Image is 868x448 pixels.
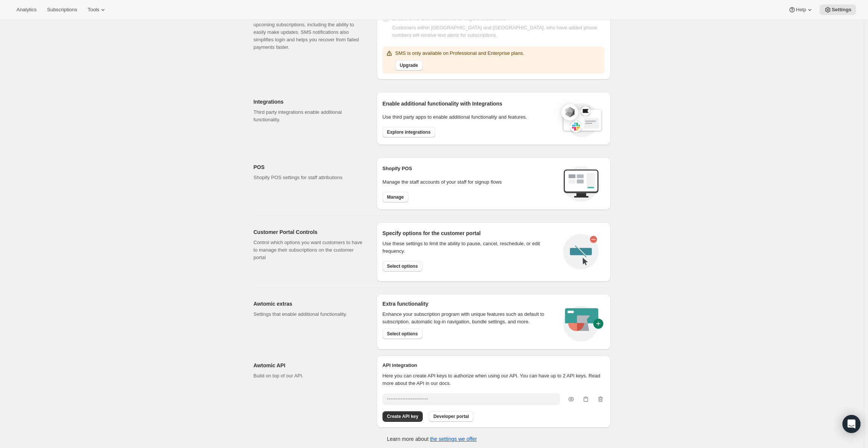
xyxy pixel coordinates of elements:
[254,14,364,51] p: Enable shoppers to receive text notifications about upcoming subscriptions, including the ability...
[254,372,364,380] p: Build on top of our API.
[254,98,364,106] h2: Integrations
[12,5,41,15] button: Analytics
[254,300,364,308] h2: Awtomic extras
[387,129,431,135] span: Explore integrations
[820,5,856,15] button: Settings
[47,7,77,13] span: Subscriptions
[842,415,860,433] div: Open Intercom Messenger
[387,435,477,443] p: Learn more about
[383,362,605,369] h2: API integration
[796,7,806,13] span: Help
[383,178,557,186] p: Manage the staff accounts of your staff for signup flows
[83,5,111,15] button: Tools
[400,62,418,68] span: Upgrade
[383,127,435,137] button: Explore integrations
[387,263,418,269] span: Select options
[383,311,554,326] p: Enhance your subscription program with unique features such as default to subscription, automatic...
[387,413,419,419] span: Create API key
[383,261,422,272] button: Select options
[383,100,554,107] h2: Enable additional functionality with Integrations
[383,372,605,387] p: Here you can create API keys to authorize when using our API. You can have up to 2 API keys. Read...
[387,194,404,200] span: Manage
[254,239,364,261] p: Control which options you want customers to have to manage their subscriptions on the customer po...
[254,109,364,124] p: Third party integrations enable additional functionality.
[383,165,557,172] h2: Shopify POS
[784,5,818,15] button: Help
[383,329,422,339] button: Select options
[254,174,364,181] p: Shopify POS settings for staff attributions
[254,228,364,236] h2: Customer Portal Controls
[383,113,554,121] p: Use third party apps to enable additional functionality and features.
[42,5,82,15] button: Subscriptions
[383,300,428,308] h2: Extra functionality
[383,229,557,237] h2: Specify options for the customer portal
[395,50,524,57] p: SMS is only available on Professional and Enterprise plans.
[387,331,418,337] span: Select options
[254,311,364,318] p: Settings that enable additional functionality.
[383,240,557,255] div: Use these settings to limit the ability to pause, cancel, reschedule, or edit frequency.
[254,163,364,171] h2: POS
[430,436,477,442] a: the settings we offer
[429,411,473,422] button: Developer portal
[433,413,469,419] span: Developer portal
[88,7,99,13] span: Tools
[832,7,851,13] span: Settings
[383,192,408,202] button: Manage
[392,25,597,38] span: Customers within [GEOGRAPHIC_DATA] and [GEOGRAPHIC_DATA], who have added phone numbers will recei...
[254,362,364,369] h2: Awtomic API
[383,411,423,422] button: Create API key
[17,7,36,13] span: Analytics
[395,60,423,71] button: Upgrade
